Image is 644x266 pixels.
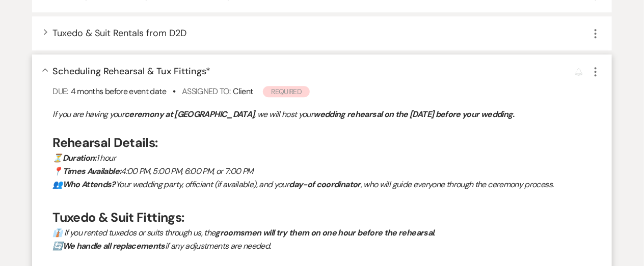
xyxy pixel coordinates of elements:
span: 4 months before event date [71,86,166,97]
p: 📍 4:00 PM, 5:00 PM, 6:00 PM, or 7:00 PM [52,165,602,178]
p: 👔 If you rented tuxedos or suits through us, the . [52,226,602,240]
p: 👥 Your wedding party, officiant (if available), and your , who will guide everyone through the ce... [52,178,602,191]
p: ⏳ 1 hour [52,152,602,165]
strong: groomsmen will try them on one hour before the rehearsal [215,227,434,238]
p: 🔄 if any adjustments are needed. [52,240,602,253]
span: Scheduling Rehearsal & Tux Fittings * [52,65,210,77]
span: Client [233,86,253,97]
strong: Rehearsal Details: [52,134,157,151]
span: Required [263,86,310,97]
strong: We handle all replacements [63,241,165,251]
span: Tuxedo & Suit Rentals from D2D [52,27,186,39]
button: Scheduling Rehearsal & Tux Fittings* [52,67,210,76]
strong: Who Attends? [63,179,116,190]
button: Tuxedo & Suit Rentals from D2D [52,28,186,38]
b: • [173,86,175,97]
strong: Duration: [63,153,96,163]
strong: ceremony at [GEOGRAPHIC_DATA] [124,109,254,120]
strong: Tuxedo & Suit Fittings: [52,209,184,226]
strong: Times Available: [63,166,121,176]
strong: wedding rehearsal on the [DATE] before your wedding. [313,109,515,120]
p: If you are having your , we will host your [52,108,602,121]
span: Due: [52,86,68,97]
strong: day-of coordinator [289,179,360,190]
span: Assigned To: [182,86,230,97]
